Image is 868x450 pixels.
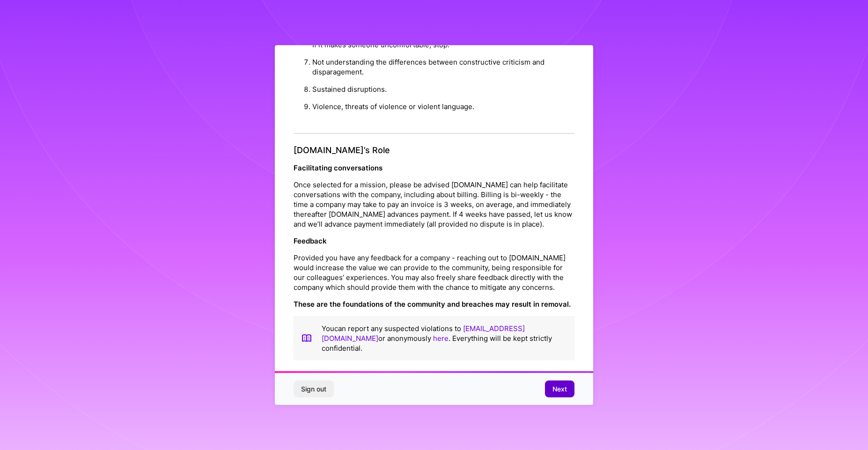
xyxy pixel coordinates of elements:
li: Sustained disruptions. [312,81,574,98]
a: [EMAIL_ADDRESS][DOMAIN_NAME] [322,324,525,342]
strong: Feedback [294,236,327,245]
p: You can report any suspected violations to or anonymously . Everything will be kept strictly conf... [322,323,567,353]
span: Next [552,384,567,394]
li: Violence, threats of violence or violent language. [312,98,574,115]
span: Sign out [301,384,326,394]
p: Once selected for a mission, please be advised [DOMAIN_NAME] can help facilitate conversations wi... [294,179,574,229]
p: Provided you have any feedback for a company - reaching out to [DOMAIN_NAME] would increase the v... [294,252,574,292]
button: Sign out [294,381,334,398]
strong: These are the foundations of the community and breaches may result in removal. [294,299,571,308]
button: Next [545,381,574,398]
strong: Facilitating conversations [294,163,383,172]
img: book icon [301,323,312,353]
h4: [DOMAIN_NAME]’s Role [294,145,574,155]
a: here [433,333,449,342]
li: Not understanding the differences between constructive criticism and disparagement. [312,53,574,81]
